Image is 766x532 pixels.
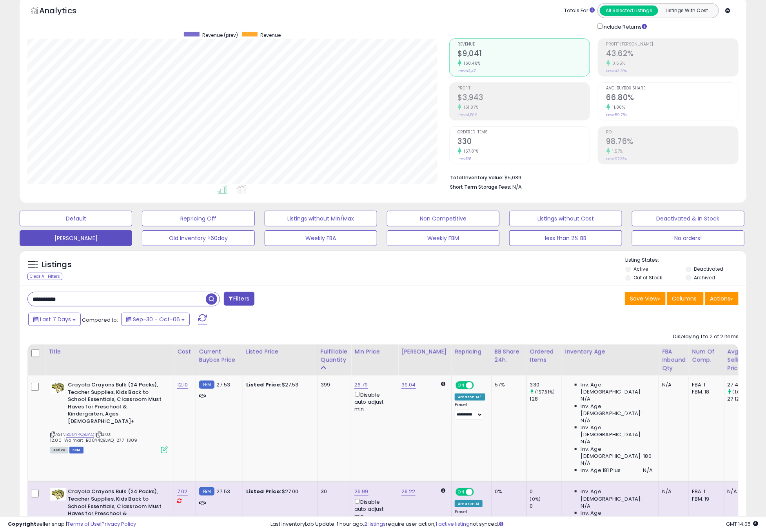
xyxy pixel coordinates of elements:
div: ASIN: [50,381,168,452]
button: All Selected Listings [600,5,658,16]
span: ON [456,489,466,496]
button: Old Inventory >60day [142,230,254,246]
span: Compared to: [82,316,118,324]
div: Title [48,348,171,356]
span: OFF [473,489,485,496]
a: 29.22 [401,488,416,496]
strong: Copyright [8,520,36,528]
div: Disable auto adjust min [354,497,392,520]
div: Amazon AI [455,500,482,507]
span: Revenue (prev) [202,32,238,38]
button: Last 7 Days [28,313,81,326]
div: Num of Comp. [692,348,721,364]
div: Fulfillable Quantity [321,348,348,364]
small: Prev: 128 [458,157,472,161]
span: Profit [458,86,590,91]
small: 160.46% [461,60,481,66]
label: Active [633,266,648,272]
small: 11.80% [610,104,625,110]
span: Profit [PERSON_NAME] [606,42,738,47]
button: Deactivated & In Stock [632,211,744,226]
small: Prev: 43.38% [606,69,627,73]
span: Inv. Age [DEMOGRAPHIC_DATA]: [581,488,653,502]
div: Amazon AI * [455,394,485,401]
div: 0 [530,488,562,495]
div: Preset: [455,402,485,420]
h2: 43.62% [606,49,738,60]
a: Terms of Use [67,520,100,528]
small: 1.57% [610,148,623,154]
h5: Listings [42,259,72,270]
button: Weekly FBA [265,230,377,246]
span: Inv. Age [DEMOGRAPHIC_DATA]: [581,381,653,395]
span: Ordered Items [458,130,590,135]
div: 57% [495,381,521,388]
h2: 66.80% [606,93,738,104]
div: seller snap | | [8,521,136,528]
div: Last InventoryLab Update: 1 hour ago, require user action, not synced. [270,521,758,528]
span: Columns [672,295,697,302]
a: 26.99 [354,488,368,496]
small: (157.81%) [535,389,555,395]
a: 1 active listing [436,520,470,528]
div: Inventory Age [565,348,655,356]
h5: Analytics [39,5,92,18]
span: N/A [513,183,522,191]
img: 51CIdsevEaL._SL40_.jpg [50,488,66,501]
h2: $3,943 [458,93,590,104]
b: Listed Price: [246,488,282,495]
a: 39.04 [401,381,416,389]
div: FBA: 1 [692,488,718,495]
div: 0 [530,503,562,510]
div: 30 [321,488,345,495]
button: Weekly FBM [387,230,499,246]
div: Min Price [354,348,395,356]
span: N/A [581,395,590,403]
b: Crayola Crayons Bulk (24 Packs), Teacher Supplies, Kids Back to School Essentials, Classroom Must... [68,381,163,427]
small: FBM [199,381,214,389]
button: Listings without Cost [509,211,622,226]
div: FBA inbound Qty [662,348,686,372]
small: Prev: $1,506 [458,113,477,117]
div: FBA: 1 [692,381,718,388]
button: Filters [224,292,254,306]
div: 128 [530,395,562,403]
b: Total Inventory Value: [450,174,504,181]
span: All listings currently available for purchase on Amazon [50,447,68,454]
button: No orders! [632,230,744,246]
span: Inv. Age [DEMOGRAPHIC_DATA]: [581,403,653,417]
span: 27.53 [216,381,230,388]
li: $5,039 [450,172,733,182]
small: 0.55% [610,60,626,66]
a: 12.10 [177,381,188,389]
div: FBM: 19 [692,496,718,503]
div: Displaying 1 to 2 of 2 items [673,333,739,341]
div: Repricing [455,348,488,356]
div: 27.4 [728,381,759,388]
small: 157.81% [461,148,479,154]
button: Columns [667,292,704,305]
div: 0% [495,488,521,495]
button: Repricing Off [142,211,254,226]
small: Prev: 59.75% [606,113,628,117]
span: Avg. Buybox Share [606,86,738,91]
p: Listing States: [626,257,746,264]
small: (0%) [530,496,541,502]
button: Listings With Cost [658,5,716,16]
div: [PERSON_NAME] [401,348,448,356]
span: N/A [581,417,590,424]
button: Default [20,211,132,226]
div: 27.12 [728,395,759,403]
span: N/A [581,503,590,510]
span: ON [456,382,466,389]
button: Actions [705,292,739,305]
span: Last 7 Days [40,315,71,323]
div: Clear All Filters [27,273,62,280]
div: Avg Selling Price [728,348,756,372]
span: Revenue [458,42,590,47]
a: 26.79 [354,381,368,389]
div: Cost [177,348,192,356]
span: 27.53 [216,488,230,495]
button: Save View [625,292,666,305]
a: 2 listings [364,520,386,528]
